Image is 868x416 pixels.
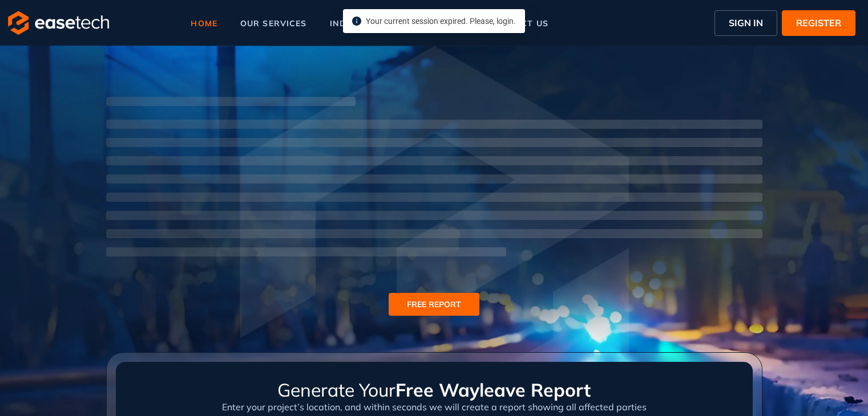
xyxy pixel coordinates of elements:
span: Your current session expired. Please, login. [366,17,516,26]
button: SIGN IN [714,10,777,36]
span: our services [240,19,307,27]
img: logo [8,11,109,35]
span: Free Wayleave Report [395,378,591,401]
button: REGISTER [782,10,855,36]
span: FREE REPORT [407,298,461,311]
span: industries [330,19,385,27]
span: Generate Your [277,378,395,401]
span: info-circle [352,17,361,26]
span: REGISTER [796,16,841,30]
span: SIGN IN [729,16,763,30]
span: home [191,19,217,27]
button: FREE REPORT [389,293,479,316]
